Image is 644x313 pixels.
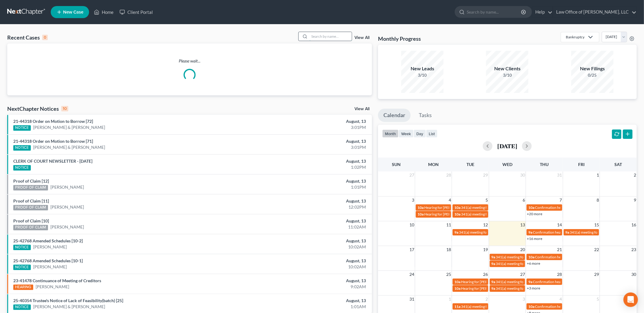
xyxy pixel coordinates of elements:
span: 3 [411,196,415,204]
span: 26 [483,271,489,278]
div: 10:02AM [252,264,366,270]
span: 30 [631,271,637,278]
a: Client Portal [117,7,156,18]
div: August, 13 [252,198,366,204]
a: [PERSON_NAME] & [PERSON_NAME] [33,124,105,130]
div: August, 13 [252,138,366,144]
a: Help [532,7,553,18]
span: 341(a) meeting for [PERSON_NAME] & [PERSON_NAME] [496,279,586,284]
a: Calendar [378,109,411,122]
a: +16 more [527,236,542,241]
span: 10a [418,212,424,216]
div: 1:01AM [252,304,366,310]
div: 1:01PM [252,184,366,190]
input: Search by name... [467,6,522,18]
div: August, 13 [252,238,366,244]
a: [PERSON_NAME] [50,224,84,230]
div: Open Intercom Messenger [623,292,638,307]
a: [PERSON_NAME] [50,204,84,210]
button: list [426,129,437,138]
h3: Monthly Progress [378,35,421,42]
a: Law Office of [PERSON_NAME], LLC [553,7,636,18]
p: Please wait... [7,58,372,64]
span: 2 [633,171,637,179]
div: 12:02PM [252,204,366,210]
span: Hearing for [PERSON_NAME] & [PERSON_NAME] [461,286,540,291]
span: 15 [594,221,600,228]
span: 21 [557,246,563,253]
span: 11 [446,221,452,228]
a: 21-44318 Order on Motion to Borrow [71] [13,139,93,144]
div: 0/25 [571,72,614,78]
a: 25-42768 Amended Schedules [10-1] [13,258,83,263]
span: 20 [520,246,526,253]
span: 5 [596,295,600,303]
div: 0 [42,35,48,40]
span: 14 [557,221,563,228]
span: 1 [448,295,452,303]
span: Sat [614,162,622,167]
div: PROOF OF CLAIM [13,225,48,230]
a: Tasks [413,109,437,122]
span: 9a [492,255,495,259]
a: [PERSON_NAME] [50,184,84,190]
a: +20 more [527,212,542,216]
span: Mon [428,162,439,167]
a: Proof of Claim [12] [13,178,49,184]
span: 9a [492,286,495,291]
span: 10a [418,205,424,210]
span: 1 [596,171,600,179]
div: 3:01PM [252,144,366,150]
div: New Leads [401,65,444,72]
div: New Filings [571,65,614,72]
span: Hearing for [PERSON_NAME] & [PERSON_NAME] [424,205,503,210]
span: Confirmation hearing for [PERSON_NAME] [535,255,604,259]
span: 16 [631,221,637,228]
a: Home [91,7,117,18]
a: CLERK OF COURT NEWSLETTER - [DATE] [13,158,92,164]
div: August, 13 [252,118,366,124]
div: August, 13 [252,278,366,284]
span: 10a [454,212,460,216]
span: 10a [528,255,534,259]
div: 11:02AM [252,224,366,230]
div: HEARING [13,285,33,290]
a: [PERSON_NAME] [33,244,67,250]
div: 3/10 [401,72,444,78]
span: 341(a) meeting for [PERSON_NAME] [461,205,519,210]
span: 27 [520,271,526,278]
span: 24 [409,271,415,278]
span: Fri [578,162,585,167]
a: View All [354,36,370,40]
div: NOTICE [13,305,31,310]
span: Hearing for [PERSON_NAME] & [PERSON_NAME] [461,279,540,284]
span: 341(a) meeting for [PERSON_NAME] [496,255,554,259]
a: Proof of Claim [10] [13,218,49,223]
div: NOTICE [13,145,31,151]
span: 12 [483,221,489,228]
span: Wed [502,162,512,167]
span: 341(a) meeting for [PERSON_NAME] [459,230,517,235]
a: 25-40354 Trustee's Notice of Lack of Feasibility(batch) [25] [13,298,123,303]
span: 9a [454,230,458,235]
span: 10a [528,304,534,309]
span: 13 [520,221,526,228]
span: 9a [492,279,495,284]
div: 10:02AM [252,244,366,250]
span: Confirmation hearing for [PERSON_NAME] & [PERSON_NAME] [533,279,633,284]
button: day [414,129,426,138]
span: Confirmation hearing for [PERSON_NAME] & [PERSON_NAME] [535,304,636,309]
div: August, 13 [252,218,366,224]
span: 6 [522,196,526,204]
a: [PERSON_NAME] [36,284,69,290]
span: 18 [446,246,452,253]
span: 8 [596,196,600,204]
span: 10a [454,279,460,284]
a: Proof of Claim [11] [13,198,49,203]
div: NextChapter Notices [7,105,68,112]
span: 4 [559,295,563,303]
span: 31 [557,171,563,179]
span: 23 [631,246,637,253]
div: Bankruptcy [566,34,585,40]
span: Sun [392,162,401,167]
